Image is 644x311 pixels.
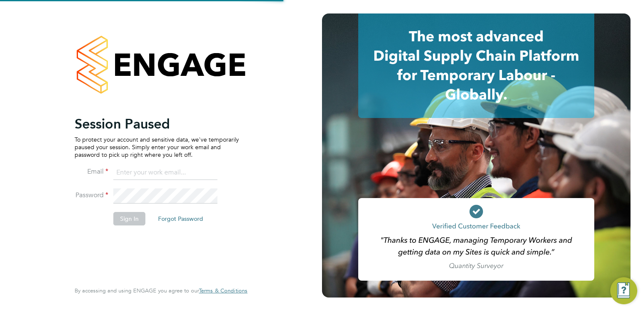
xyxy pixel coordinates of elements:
span: By accessing and using ENGAGE you agree to our [75,287,247,294]
button: Engage Resource Center [610,277,637,304]
button: Sign In [113,212,145,225]
label: Email [75,167,108,176]
label: Password [75,191,108,200]
p: To protect your account and sensitive data, we've temporarily paused your session. Simply enter y... [75,136,239,159]
button: Forgot Password [151,212,210,225]
a: Terms & Conditions [199,287,247,294]
h2: Session Paused [75,115,239,132]
span: Terms & Conditions [199,287,247,294]
input: Enter your work email... [113,165,217,180]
